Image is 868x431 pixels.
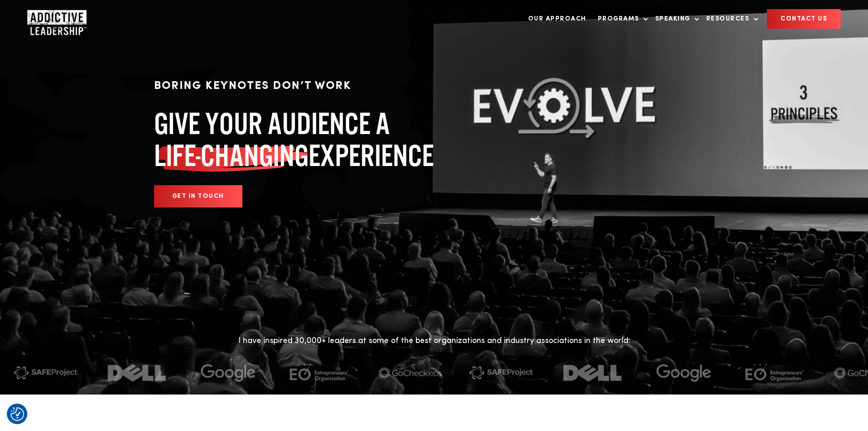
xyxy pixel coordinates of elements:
a: GET IN TOUCH [154,185,242,208]
button: Consent Preferences [10,407,24,421]
h1: GIVE YOUR AUDIENCE A EXPERIENCE [154,108,478,171]
a: Speaking [651,10,699,28]
p: BORING KEYNOTES DON’T WORK [154,78,478,95]
span: LIFE-CHANGING [154,140,308,171]
a: Our Approach [524,10,591,28]
a: Resources [702,10,759,28]
img: Revisit consent button [10,407,24,421]
a: Programs [593,10,648,28]
a: CONTACT US [767,9,841,29]
a: Home [27,10,82,28]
